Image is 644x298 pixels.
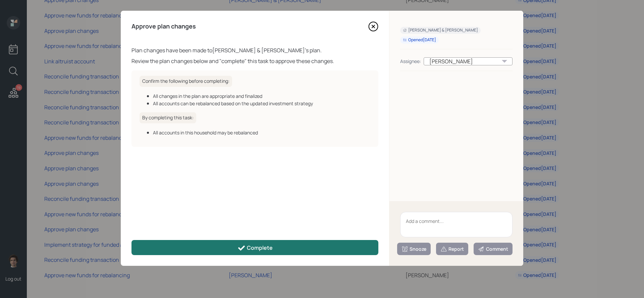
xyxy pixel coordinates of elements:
[153,100,370,107] div: All accounts can be rebalanced based on the updated investment strategy
[403,27,478,33] div: [PERSON_NAME] & [PERSON_NAME]
[131,23,196,30] h4: Approve plan changes
[424,57,513,65] div: [PERSON_NAME]
[131,46,378,54] div: Plan changes have been made to [PERSON_NAME] & [PERSON_NAME] 's plan.
[397,243,431,255] button: Snooze
[153,93,370,100] div: All changes in the plan are appropriate and finalized
[474,243,513,255] button: Comment
[440,246,464,252] div: Report
[478,246,508,252] div: Comment
[140,76,232,87] h6: Confirm the following before completing:
[131,240,378,255] button: Complete
[436,243,468,255] button: Report
[140,112,196,123] h6: By completing this task:
[131,57,378,65] div: Review the plan changes below and "complete" this task to approve these changes.
[400,58,421,65] div: Assignee:
[153,129,370,136] div: All accounts in this household may be rebalanced
[401,246,426,252] div: Snooze
[403,37,436,43] div: Opened [DATE]
[237,244,273,252] div: Complete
